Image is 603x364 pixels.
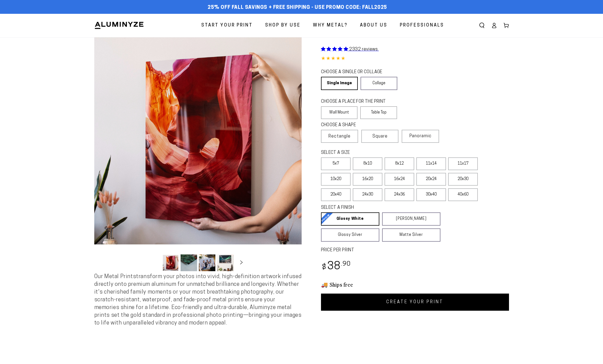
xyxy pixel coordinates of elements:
legend: CHOOSE A SHAPE [321,122,393,128]
a: Why Metal? [309,18,352,33]
summary: Search our site [476,19,488,31]
button: Load image 2 in gallery view [181,254,197,271]
a: Professionals [396,18,448,33]
label: 11x14 [416,157,446,170]
label: 16x24 [385,173,414,186]
legend: SELECT A SIZE [321,150,432,156]
label: Table Top [360,106,397,119]
button: Slide left [148,257,161,269]
button: Load image 1 in gallery view [162,254,179,271]
a: Glossy Silver [321,228,379,242]
span: $ [322,264,327,271]
span: Rectangle [328,133,351,140]
span: Our Metal Prints transform your photos into vivid, high-definition artwork infused directly onto ... [94,274,302,326]
button: Slide right [235,257,247,269]
span: Square [372,133,388,140]
label: 30x40 [416,188,446,201]
a: Start Your Print [197,18,257,33]
label: PRICE PER PRINT [321,247,509,254]
a: Collage [361,77,397,90]
a: Shop By Use [261,18,305,33]
span: Start Your Print [201,22,253,30]
a: Single Image [321,77,358,90]
media-gallery: Gallery Viewer [94,37,302,273]
label: 20x40 [321,188,351,201]
legend: SELECT A FINISH [321,205,427,211]
div: 4.85 out of 5.0 stars [321,55,509,63]
legend: CHOOSE A PLACE FOR THE PRINT [321,99,392,105]
a: CREATE YOUR PRINT [321,294,509,311]
a: About Us [356,18,391,33]
bdi: 38 [321,261,351,272]
span: 25% off FALL Savings + Free Shipping - Use Promo Code: FALL2025 [208,5,387,11]
h3: 🚚 Ships free [321,281,509,288]
span: 2332 reviews. [349,47,379,52]
label: 24x30 [353,188,382,201]
label: 20x30 [448,173,478,186]
a: [PERSON_NAME] [382,212,440,226]
legend: CHOOSE A SINGLE OR COLLAGE [321,69,392,75]
label: 11x17 [448,157,478,170]
label: 5x7 [321,157,351,170]
span: Panoramic [409,134,432,138]
sup: .90 [341,261,351,267]
label: 8x10 [353,157,382,170]
a: Matte Silver [382,228,440,242]
label: 20x24 [416,173,446,186]
img: Aluminyze [94,21,144,30]
span: Shop By Use [265,22,301,30]
span: Why Metal? [313,22,348,30]
label: 40x60 [448,188,478,201]
label: 8x12 [385,157,414,170]
a: Glossy White [321,212,379,226]
label: 10x20 [321,173,351,186]
button: Load image 3 in gallery view [199,254,215,271]
button: Load image 4 in gallery view [217,254,234,271]
span: Professionals [400,22,444,30]
label: 16x20 [353,173,382,186]
label: 24x36 [385,188,414,201]
label: Wall Mount [321,106,358,119]
a: 2332 reviews. [321,47,379,52]
span: About Us [360,22,387,30]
